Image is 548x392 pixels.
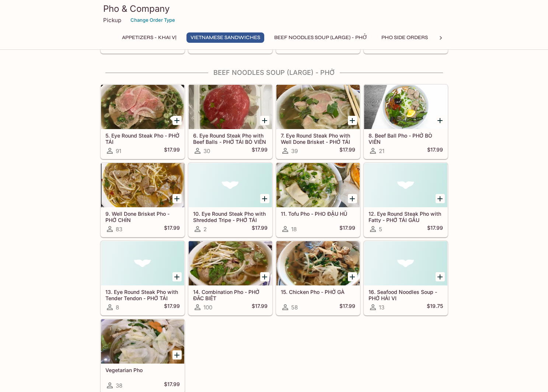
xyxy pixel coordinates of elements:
h5: 6. Eye Round Steak Pho with Beef Balls - PHỞ TÁI BÒ VIÊN [193,132,268,145]
a: 7. Eye Round Steak Pho with Well Done Brisket - PHỞ TÁI CHÍN39$17.99 [276,84,360,159]
div: 14. Combination Pho - PHỞ ĐẶC BIỆT [189,241,272,285]
span: 30 [203,148,210,155]
h5: 12. Eye Round Steak Pho with Fatty - PHỞ TÁI GẦU [369,211,443,223]
h5: $19.75 [427,303,443,312]
h5: $17.99 [252,146,268,155]
button: Add 13. Eye Round Steak Pho with Tender Tendon - PHỞ TÁI GÂN [172,272,182,281]
button: Add 14. Combination Pho - PHỞ ĐẶC BIỆT [260,272,269,281]
a: 16. Seafood Noodles Soup - PHỞ HẢI VỊ13$19.75 [364,241,448,315]
h5: $17.99 [339,146,355,155]
h5: $17.99 [427,146,443,155]
h5: 13. Eye Round Steak Pho with Tender Tendon - PHỞ TÁI GÂN [105,289,180,301]
h5: 9. Well Done Brisket Pho - PHỞ CHÍN [105,211,180,223]
div: 8. Beef Ball Pho - PHỞ BÒ VIÊN [364,85,447,129]
span: 5 [379,226,382,233]
button: VIETNAMESE SANDWICHES [186,32,264,43]
a: 8. Beef Ball Pho - PHỞ BÒ VIÊN21$17.99 [364,84,448,159]
span: 100 [203,304,212,311]
h5: $17.99 [164,303,180,312]
a: 13. Eye Round Steak Pho with Tender Tendon - PHỞ TÁI GÂN8$17.99 [101,241,185,315]
span: 39 [291,148,298,155]
div: 12. Eye Round Steak Pho with Fatty - PHỞ TÁI GẦU [364,163,447,207]
a: 10. Eye Round Steak Pho with Shredded Tripe - PHỞ TÁI SÁCH2$17.99 [188,163,272,237]
button: Add 16. Seafood Noodles Soup - PHỞ HẢI VỊ [436,272,445,281]
button: Add 7. Eye Round Steak Pho with Well Done Brisket - PHỞ TÁI CHÍN [348,116,357,125]
h5: 7. Eye Round Steak Pho with Well Done Brisket - PHỞ TÁI CHÍN [281,132,355,145]
h5: $17.99 [427,225,443,233]
span: 18 [291,226,297,233]
a: 6. Eye Round Steak Pho with Beef Balls - PHỞ TÁI BÒ VIÊN30$17.99 [188,84,272,159]
h5: $17.99 [252,303,268,312]
div: 13. Eye Round Steak Pho with Tender Tendon - PHỞ TÁI GÂN [101,241,184,285]
div: 16. Seafood Noodles Soup - PHỞ HẢI VỊ [364,241,447,285]
a: 11. Tofu Pho - PHO ĐẬU HŨ18$17.99 [276,163,360,237]
div: 10. Eye Round Steak Pho with Shredded Tripe - PHỞ TÁI SÁCH [189,163,272,207]
h5: $17.99 [164,146,180,155]
button: Add 10. Eye Round Steak Pho with Shredded Tripe - PHỞ TÁI SÁCH [260,194,269,203]
a: 9. Well Done Brisket Pho - PHỞ CHÍN83$17.99 [101,163,185,237]
span: 13 [379,304,384,311]
button: Add 12. Eye Round Steak Pho with Fatty - PHỞ TÁI GẦU [436,194,445,203]
span: 8 [116,304,119,311]
h5: 15. Chicken Pho - PHỞ GÀ [281,289,355,295]
button: Add 9. Well Done Brisket Pho - PHỞ CHÍN [172,194,182,203]
h5: $17.99 [164,381,180,390]
div: Vegetarian Pho [101,319,184,364]
h5: $17.99 [252,225,268,233]
button: Add 11. Tofu Pho - PHO ĐẬU HŨ [348,194,357,203]
h5: $17.99 [339,303,355,312]
p: Pickup [103,17,121,24]
button: Add 5. Eye Round Steak Pho - PHỞ TÁI [172,116,182,125]
div: 6. Eye Round Steak Pho with Beef Balls - PHỞ TÁI BÒ VIÊN [189,85,272,129]
h3: Pho & Company [103,3,445,14]
button: Add 8. Beef Ball Pho - PHỞ BÒ VIÊN [436,116,445,125]
button: Add Vegetarian Pho [172,350,182,360]
h5: $17.99 [164,225,180,233]
div: 5. Eye Round Steak Pho - PHỞ TÁI [101,85,184,129]
h5: 14. Combination Pho - PHỞ ĐẶC BIỆT [193,289,268,301]
a: 15. Chicken Pho - PHỞ GÀ58$17.99 [276,241,360,315]
h5: Vegetarian Pho [105,367,180,373]
div: 15. Chicken Pho - PHỞ GÀ [276,241,360,285]
h4: BEEF NOODLES SOUP (LARGE) - PHỞ [100,69,448,77]
h5: 16. Seafood Noodles Soup - PHỞ HẢI VỊ [369,289,443,301]
div: 11. Tofu Pho - PHO ĐẬU HŨ [276,163,360,207]
a: 14. Combination Pho - PHỞ ĐẶC BIỆT100$17.99 [188,241,272,315]
span: 38 [116,382,122,389]
h5: $17.99 [339,225,355,233]
button: BEEF NOODLES SOUP (LARGE) - PHỞ [270,32,371,43]
h5: 10. Eye Round Steak Pho with Shredded Tripe - PHỞ TÁI SÁCH [193,211,268,223]
span: 2 [203,226,207,233]
span: 58 [291,304,298,311]
button: PHO SIDE ORDERS [377,32,432,43]
h5: 11. Tofu Pho - PHO ĐẬU HŨ [281,211,355,217]
span: 91 [116,148,121,155]
div: 7. Eye Round Steak Pho with Well Done Brisket - PHỞ TÁI CHÍN [276,85,360,129]
button: Add 15. Chicken Pho - PHỞ GÀ [348,272,357,281]
div: 9. Well Done Brisket Pho - PHỞ CHÍN [101,163,184,207]
h5: 8. Beef Ball Pho - PHỞ BÒ VIÊN [369,132,443,145]
button: Change Order Type [127,14,178,26]
span: 21 [379,148,384,155]
a: 5. Eye Round Steak Pho - PHỞ TÁI91$17.99 [101,84,185,159]
a: 12. Eye Round Steak Pho with Fatty - PHỞ TÁI GẦU5$17.99 [364,163,448,237]
button: Appetizers - KHAI VỊ [118,32,181,43]
h5: 5. Eye Round Steak Pho - PHỞ TÁI [105,132,180,145]
button: Add 6. Eye Round Steak Pho with Beef Balls - PHỞ TÁI BÒ VIÊN [260,116,269,125]
span: 83 [116,226,122,233]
